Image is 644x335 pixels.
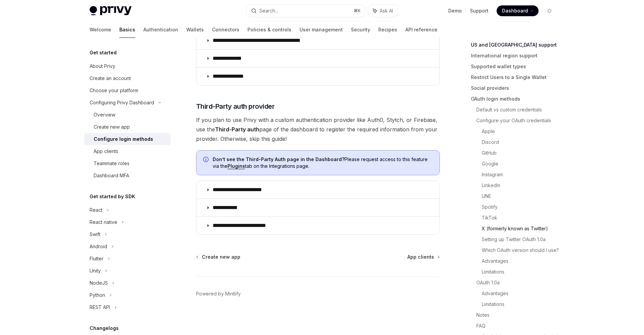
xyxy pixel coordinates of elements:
a: Create an account [84,72,171,84]
div: Configure login methods [94,135,153,143]
button: Ask AI [368,5,398,17]
div: Overview [94,111,115,119]
div: Dashboard MFA [94,172,129,180]
a: Supported wallet types [471,61,560,72]
a: Google [482,158,560,169]
div: Choose your platform [90,86,138,95]
a: Configure login methods [84,133,171,145]
a: Overview [84,109,171,121]
a: User management [300,22,343,38]
strong: Don’t see the Third-Party Auth page in the Dashboard? [213,156,344,162]
a: Create new app [197,254,240,260]
a: Connectors [212,22,239,38]
div: Create an account [90,74,131,82]
div: About Privy [90,62,115,70]
a: Configure your OAuth credentials [476,115,560,126]
button: Search...⌘K [246,5,365,17]
a: Demo [448,7,462,14]
div: React native [90,218,117,226]
h5: Get started by SDK [90,192,135,201]
a: Powered by Mintlify [196,290,241,297]
a: Welcome [90,22,111,38]
div: REST API [90,303,110,311]
h5: Get started [90,49,117,57]
div: Create new app [94,123,130,131]
h5: Changelogs [90,324,119,332]
a: Create new app [84,121,171,133]
button: Toggle dark mode [544,5,555,16]
img: light logo [90,6,132,16]
a: Limitations [482,299,560,310]
span: If you plan to use Privy with a custom authentication provider like Auth0, Stytch, or Firebase, u... [196,115,440,144]
a: Authentication [143,22,178,38]
div: Python [90,291,105,299]
a: Wallets [186,22,204,38]
div: Teammate roles [94,159,129,167]
a: Which OAuth version should I use? [482,245,560,256]
a: US and [GEOGRAPHIC_DATA] support [471,40,560,50]
a: Choose your platform [84,84,171,97]
div: Flutter [90,255,103,263]
span: Dashboard [502,7,528,14]
a: Policies & controls [247,22,291,38]
a: Restrict Users to a Single Wallet [471,72,560,83]
span: Create new app [202,254,240,260]
a: Dashboard MFA [84,170,171,182]
span: App clients [407,254,434,260]
a: Discord [482,137,560,148]
a: Spotify [482,202,560,212]
strong: Third-Party auth [215,126,259,133]
a: Plugins [228,163,245,169]
a: App clients [407,254,439,260]
a: OAuth login methods [471,94,560,104]
div: Search... [259,7,278,15]
a: Recipes [378,22,397,38]
div: Swift [90,230,100,238]
a: LinkedIn [482,180,560,191]
a: API reference [405,22,437,38]
div: NodeJS [90,279,108,287]
a: Social providers [471,83,560,94]
a: GitHub [482,148,560,158]
a: Notes [476,310,560,320]
span: Third-Party auth provider [196,102,275,111]
a: Setting up Twitter OAuth 1.0a [482,234,560,245]
div: App clients [94,147,118,155]
div: React [90,206,102,214]
a: Support [470,7,488,14]
a: Teammate roles [84,157,171,170]
span: Ask AI [380,7,393,14]
a: International region support [471,50,560,61]
a: Advantages [482,256,560,266]
a: X (formerly known as Twitter) [482,223,560,234]
a: Limitations [482,266,560,277]
span: Please request access to this feature via the tab on the Integrations page. [213,156,433,170]
div: Unity [90,267,101,275]
a: Basics [119,22,135,38]
a: OAuth 1.0a [476,277,560,288]
a: FAQ [476,320,560,331]
a: Security [351,22,370,38]
a: TikTok [482,212,560,223]
a: Advantages [482,288,560,299]
a: Apple [482,126,560,137]
div: Configuring Privy Dashboard [90,99,154,107]
svg: Info [203,157,210,163]
a: Default vs custom credentials [476,104,560,115]
a: Instagram [482,169,560,180]
a: About Privy [84,60,171,72]
a: LINE [482,191,560,202]
a: App clients [84,145,171,157]
span: ⌘ K [354,8,361,14]
div: Android [90,242,107,251]
a: Dashboard [497,5,539,16]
